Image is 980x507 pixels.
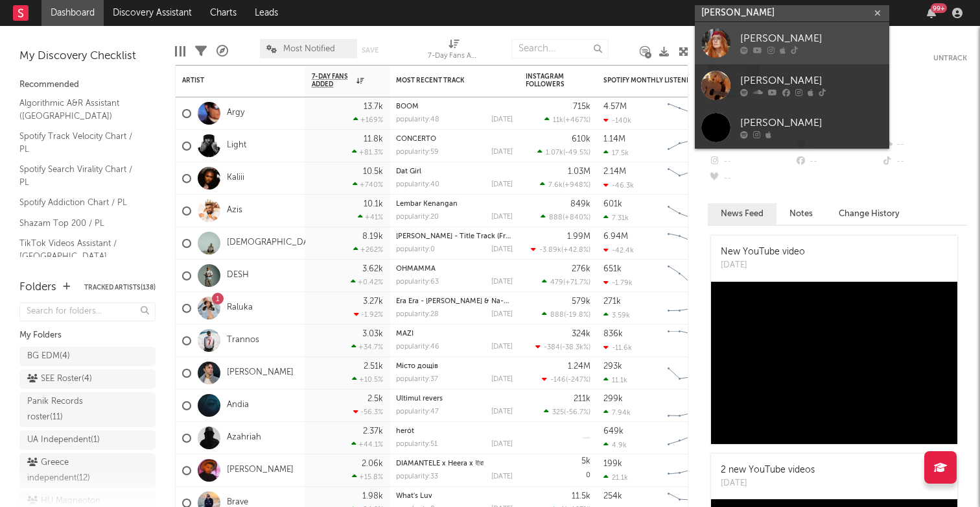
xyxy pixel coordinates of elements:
div: +169 % [353,116,383,124]
div: 99 + [931,3,947,13]
div: popularity: 51 [396,441,437,448]
svg: Chart title [662,325,720,357]
a: [DEMOGRAPHIC_DATA] [227,238,321,249]
svg: Chart title [662,260,720,292]
div: -1.79k [603,278,633,287]
div: 299k [603,395,623,403]
div: +10.5 % [352,375,383,384]
div: Greece independent ( 12 ) [27,455,119,486]
div: My Discovery Checklist [19,49,156,64]
div: 3.59k [603,311,630,319]
div: +15.8 % [352,473,383,481]
svg: Chart title [662,390,720,422]
div: +0.42 % [351,278,383,286]
a: Місто дощів [396,363,438,370]
div: 21.1k [603,473,628,482]
div: 211k [574,395,590,403]
svg: Chart title [662,97,720,130]
div: -46.3k [603,181,634,190]
div: Dat Girl [396,168,513,175]
div: -42.4k [603,246,634,254]
div: [DATE] [491,116,513,123]
div: popularity: 40 [396,181,439,188]
div: 579k [572,297,590,306]
div: 276k [572,265,590,273]
div: ( ) [542,310,590,319]
div: 715k [573,103,590,111]
div: [DATE] [721,259,805,272]
div: [PERSON_NAME] [740,73,883,89]
a: Light [227,140,246,151]
div: Spotify Monthly Listeners [603,77,701,84]
div: 3.62k [362,265,383,273]
span: +948 % [565,182,589,189]
a: Kaliii [227,173,244,184]
div: A&R Pipeline [216,32,228,70]
div: SEE Roster ( 4 ) [27,371,92,387]
a: DIAMANTELE x Heera x হীরা [396,460,484,467]
div: Recommended [19,77,156,93]
div: [DATE] [491,214,513,221]
a: Greece independent(12) [19,453,156,488]
span: 7.6k [548,182,563,189]
div: popularity: 37 [396,376,438,383]
a: OHMAMMA [396,266,436,273]
span: -247 % [568,377,589,384]
a: Shazam Top 200 / PL [19,216,143,230]
div: Місто дощів [396,363,513,370]
svg: Chart title [662,195,720,227]
div: 199k [603,460,622,468]
div: Ultimul revers [396,395,513,402]
a: SEE Roster(4) [19,369,156,389]
a: Lembar Kenangan [396,201,458,208]
div: 2.51k [364,362,383,371]
div: MAZI [396,330,513,338]
a: Trannos [227,335,259,346]
div: OHMAMMA [396,266,513,273]
a: Andia [227,400,249,411]
span: -3.89k [539,247,561,254]
span: 325 [552,409,564,416]
a: [PERSON_NAME] [695,64,889,106]
div: 2 new YouTube videos [721,464,815,477]
a: Spotify Addiction Chart / PL [19,195,143,210]
div: -- [708,153,794,170]
a: [PERSON_NAME] [227,367,294,378]
div: -56.3 % [353,408,383,416]
a: Spotify Track Velocity Chart / PL [19,129,143,156]
div: New YouTube video [721,245,805,259]
a: What's Luv [396,493,432,500]
span: -56.7 % [566,409,589,416]
div: 2.06k [362,460,383,468]
a: herót [396,428,414,435]
span: 1.07k [546,149,563,156]
div: 2.5k [367,395,383,403]
div: [DATE] [491,278,513,286]
div: BOOM [396,103,513,110]
div: Panik Records roster ( 11 ) [27,394,119,425]
div: 1.03M [568,167,590,176]
div: 2.37k [363,427,383,436]
div: [DATE] [491,181,513,188]
span: -19.8 % [566,312,589,319]
svg: Chart title [662,292,720,325]
div: Most Recent Track [396,77,493,84]
span: 888 [550,312,564,319]
div: ( ) [541,213,590,221]
div: 10.5k [363,167,383,176]
svg: Chart title [662,454,720,487]
div: 849k [570,200,590,208]
div: ( ) [540,180,590,189]
div: ( ) [537,148,590,156]
span: 888 [549,214,563,221]
div: 601k [603,200,622,208]
div: BG EDM ( 4 ) [27,349,70,364]
button: Change History [826,203,913,225]
div: Folders [19,280,56,295]
div: [DATE] [491,473,513,480]
span: +42.8 % [563,247,589,254]
div: [DATE] [491,376,513,383]
a: MAZI [396,330,414,338]
svg: Chart title [662,130,720,162]
div: herót [396,428,513,435]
